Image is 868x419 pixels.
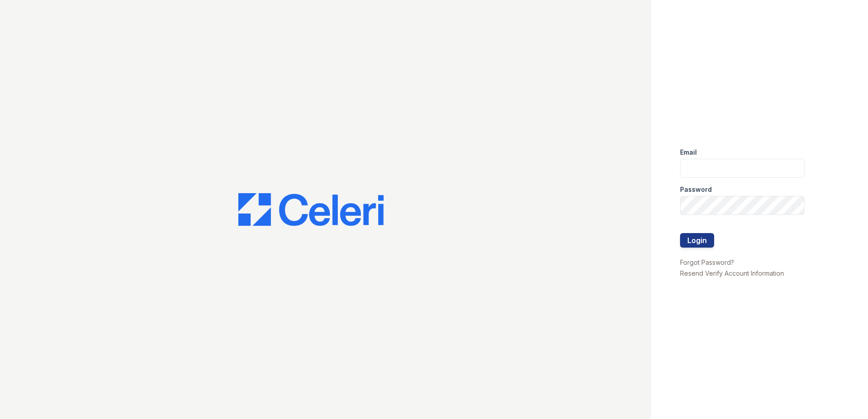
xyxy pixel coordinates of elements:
[680,233,714,248] button: Login
[680,185,712,194] label: Password
[680,148,697,157] label: Email
[238,193,384,226] img: CE_Logo_Blue-a8612792a0a2168367f1c8372b55b34899dd931a85d93a1a3d3e32e68fde9ad4.png
[680,269,784,277] a: Resend Verify Account Information
[680,258,734,266] a: Forgot Password?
